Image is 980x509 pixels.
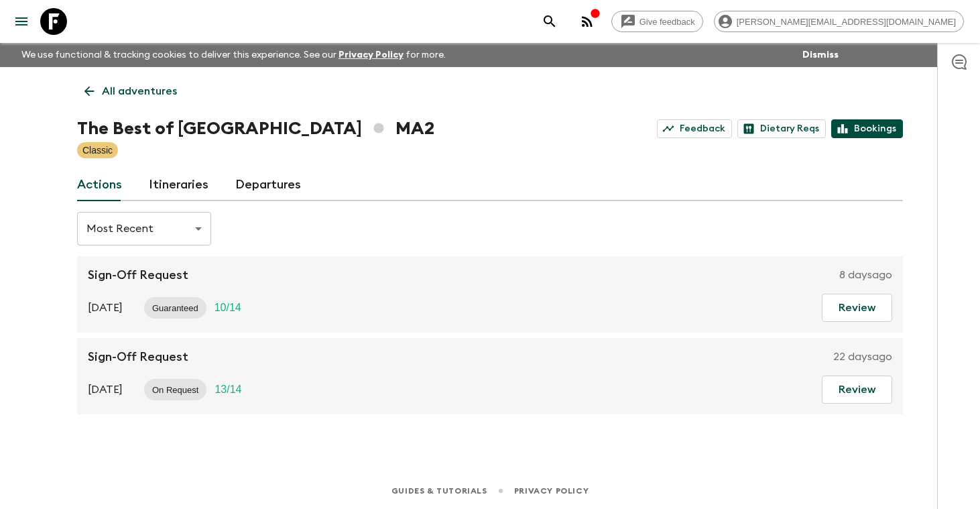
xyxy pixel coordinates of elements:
[215,382,241,398] p: 13 / 14
[514,484,589,498] a: Privacy Policy
[339,50,404,60] a: Privacy Policy
[657,119,732,138] a: Feedback
[88,300,123,316] p: [DATE]
[632,17,702,27] span: Give feedback
[82,144,113,157] p: Classic
[611,11,703,32] a: Give feedback
[206,297,249,319] div: Trip Fill
[822,376,892,404] button: Review
[729,17,963,27] span: [PERSON_NAME][EMAIL_ADDRESS][DOMAIN_NAME]
[737,119,826,138] a: Dietary Reqs
[799,46,842,64] button: Dismiss
[833,349,892,365] p: 22 days ago
[831,119,903,138] a: Bookings
[88,267,188,283] p: Sign-Off Request
[235,169,301,201] a: Departures
[77,169,122,201] a: Actions
[839,267,892,283] p: 8 days ago
[144,303,206,313] span: Guaranteed
[16,43,451,67] p: We use functional & tracking cookies to deliver this experience. See our for more.
[144,385,206,395] span: On Request
[8,8,35,35] button: menu
[77,210,211,247] div: Most Recent
[822,294,892,322] button: Review
[88,382,123,398] p: [DATE]
[149,169,208,201] a: Itineraries
[391,484,487,498] a: Guides & Tutorials
[206,379,249,400] div: Trip Fill
[102,83,177,99] p: All adventures
[536,8,563,35] button: search adventures
[215,300,241,316] p: 10 / 14
[714,11,964,32] div: [PERSON_NAME][EMAIL_ADDRESS][DOMAIN_NAME]
[88,349,188,365] p: Sign-Off Request
[77,115,434,142] h1: The Best of [GEOGRAPHIC_DATA] MA2
[77,78,184,105] a: All adventures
